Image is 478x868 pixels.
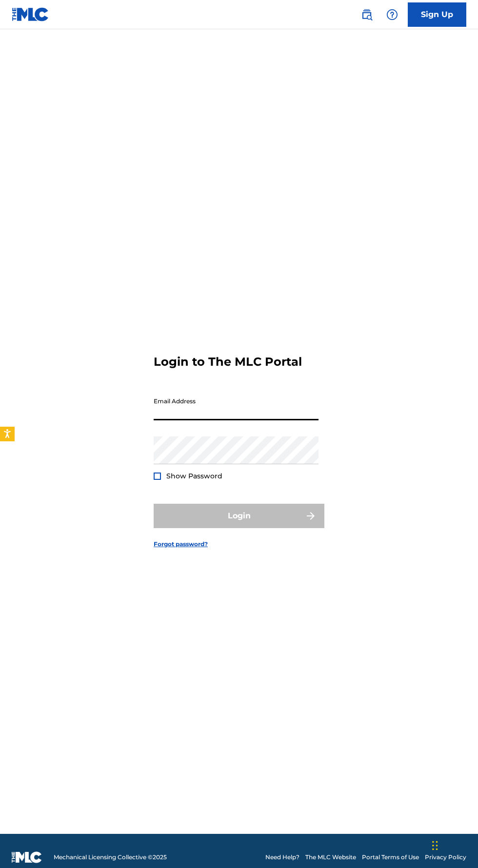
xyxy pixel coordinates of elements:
a: The MLC Website [305,853,356,862]
img: search [361,9,373,20]
a: Portal Terms of Use [362,853,419,862]
a: Need Help? [265,853,299,862]
div: سحب [432,831,438,860]
span: Show Password [166,472,222,480]
img: MLC Logo [12,7,49,21]
img: help [386,9,398,20]
a: Forgot password? [154,540,208,549]
a: Public Search [357,5,377,24]
a: Sign Up [408,2,466,27]
h3: Login to The MLC Portal [154,355,302,369]
img: logo [12,851,42,863]
a: Privacy Policy [425,853,466,862]
div: Help [382,5,402,24]
span: Mechanical Licensing Collective © 2025 [54,853,167,862]
div: أداة الدردشة [429,821,478,868]
iframe: Chat Widget [429,821,478,868]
